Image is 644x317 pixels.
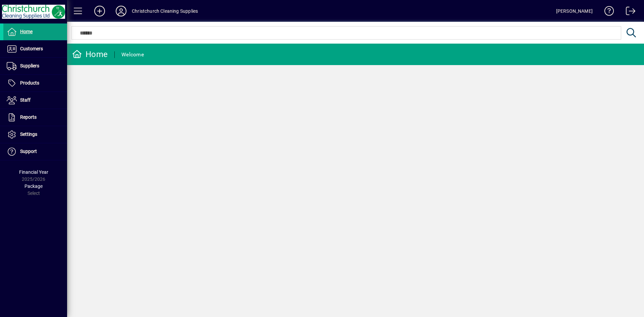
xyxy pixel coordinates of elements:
[599,1,614,23] a: Knowledge Base
[20,80,39,86] span: Products
[19,169,48,175] span: Financial Year
[621,1,636,23] a: Logout
[20,149,37,154] span: Support
[121,49,144,60] div: Welcome
[20,29,33,34] span: Home
[3,92,67,109] a: Staff
[20,46,43,51] span: Customers
[20,63,39,68] span: Suppliers
[3,58,67,74] a: Suppliers
[3,126,67,143] a: Settings
[20,114,37,120] span: Reports
[89,5,110,17] button: Add
[72,49,108,60] div: Home
[3,75,67,92] a: Products
[556,6,593,16] div: [PERSON_NAME]
[20,97,31,103] span: Staff
[20,131,37,137] span: Settings
[3,109,67,126] a: Reports
[24,183,43,189] span: Package
[3,41,67,57] a: Customers
[3,143,67,160] a: Support
[132,6,198,16] div: Christchurch Cleaning Supplies
[110,5,132,17] button: Profile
